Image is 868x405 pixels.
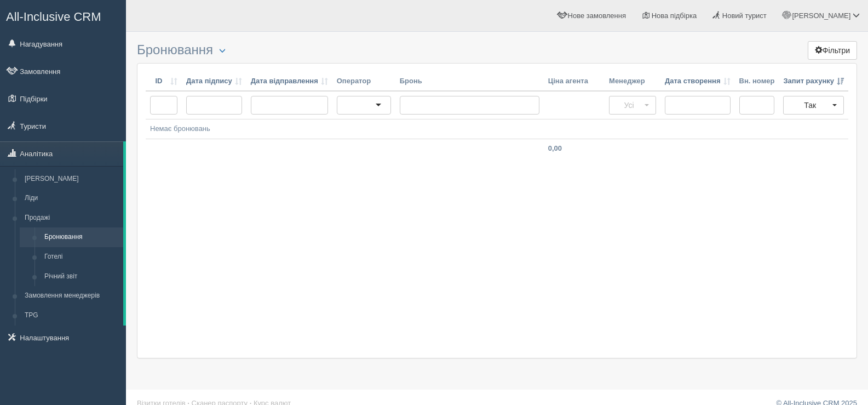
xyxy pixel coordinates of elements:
button: Так [783,96,844,115]
th: Ціна агента [544,72,605,92]
span: Так [790,100,830,111]
th: Менеджер [605,72,660,92]
a: Готелі [39,247,123,267]
a: Річний звіт [39,267,123,287]
a: Дата підпису [186,76,242,87]
a: Замовлення менеджерів [20,286,123,306]
a: TPG [20,306,123,326]
a: ID [150,76,177,87]
span: Нова підбірка [652,12,697,20]
th: Бронь [395,72,544,92]
a: Дата відправлення [251,76,328,87]
div: Немає бронювань [150,124,844,134]
a: Дата створення [665,76,731,87]
th: Вн. номер [735,72,779,92]
a: [PERSON_NAME] [20,169,123,189]
span: [PERSON_NAME] [792,12,850,20]
h3: Бронювання [137,43,857,58]
a: Ліди [20,189,123,208]
th: Оператор [332,72,395,92]
button: Фільтри [808,41,857,60]
a: Продажі [20,208,123,228]
span: All-Inclusive CRM [6,10,101,24]
a: All-Inclusive CRM [1,1,125,31]
span: Усі [616,100,642,111]
a: Запит рахунку [783,76,844,87]
td: 0,00 [544,139,605,158]
span: Нове замовлення [568,12,626,20]
span: Новий турист [722,12,767,20]
button: Усі [609,96,656,115]
a: Бронювання [39,227,123,247]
